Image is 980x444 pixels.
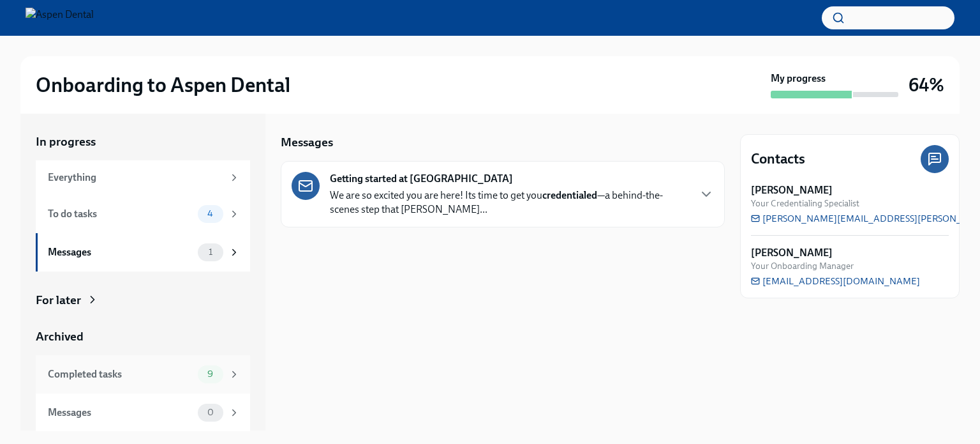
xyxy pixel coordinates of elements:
a: Archived [36,328,250,345]
p: We are so excited you are here! Its time to get you —a behind-the-scenes step that [PERSON_NAME]... [330,188,688,217]
strong: [PERSON_NAME] [751,183,833,197]
a: In progress [36,134,250,150]
a: Completed tasks9 [36,355,250,394]
a: For later [36,292,250,309]
div: Everything [48,171,223,185]
strong: Getting started at [GEOGRAPHIC_DATA] [330,172,513,186]
a: Messages1 [36,233,250,272]
span: Your Credentialing Specialist [751,197,859,210]
a: [EMAIL_ADDRESS][DOMAIN_NAME] [751,275,920,287]
h2: Onboarding to Aspen Dental [36,72,290,98]
a: Everything [36,160,250,195]
h3: 64% [909,73,944,96]
strong: My progress [771,72,826,86]
a: To do tasks4 [36,195,250,233]
strong: credentialed [542,189,597,201]
span: 4 [200,209,221,218]
strong: [PERSON_NAME] [751,246,833,260]
div: Messages [48,245,193,259]
div: Completed tasks [48,367,193,381]
span: 9 [200,369,221,379]
div: For later [36,292,81,309]
span: Your Onboarding Manager [751,260,854,272]
img: Aspen Dental [26,8,94,28]
a: Messages0 [36,394,250,432]
span: 0 [200,408,221,417]
h4: Contacts [751,149,805,169]
h5: Messages [281,134,333,151]
div: To do tasks [48,207,193,221]
span: 1 [201,247,220,257]
div: Messages [48,406,193,420]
